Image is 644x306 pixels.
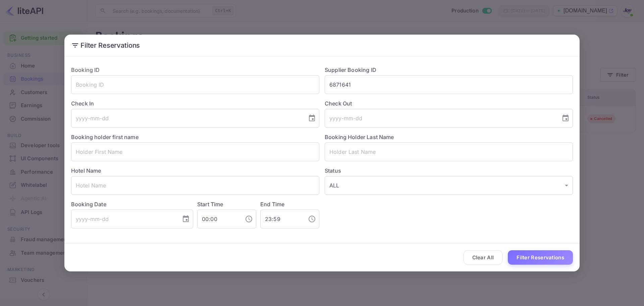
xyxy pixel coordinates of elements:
[71,99,319,107] label: Check In
[508,250,573,265] button: Filter Reservations
[197,201,223,208] label: Start Time
[464,250,503,265] button: Clear All
[197,210,239,228] input: hh:mm
[71,176,319,195] input: Hotel Name
[325,109,556,128] input: yyyy-mm-dd
[71,142,319,161] input: Holder First Name
[325,176,573,195] div: ALL
[325,167,573,175] label: Status
[179,212,193,226] button: Choose date
[64,35,580,56] h2: Filter Reservations
[325,134,394,140] label: Booking Holder Last Name
[260,210,303,228] input: hh:mm
[71,134,139,140] label: Booking holder first name
[71,200,193,208] label: Booking Date
[325,99,573,107] label: Check Out
[305,112,319,125] button: Choose date
[71,167,101,174] label: Hotel Name
[71,75,319,94] input: Booking ID
[325,67,376,73] label: Supplier Booking ID
[71,67,100,73] label: Booking ID
[71,210,176,228] input: yyyy-mm-dd
[260,201,284,208] label: End Time
[559,112,572,125] button: Choose date
[325,75,573,94] input: Supplier Booking ID
[325,142,573,161] input: Holder Last Name
[305,212,319,226] button: Choose time, selected time is 11:59 PM
[242,212,256,226] button: Choose time, selected time is 12:00 AM
[71,109,303,128] input: yyyy-mm-dd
